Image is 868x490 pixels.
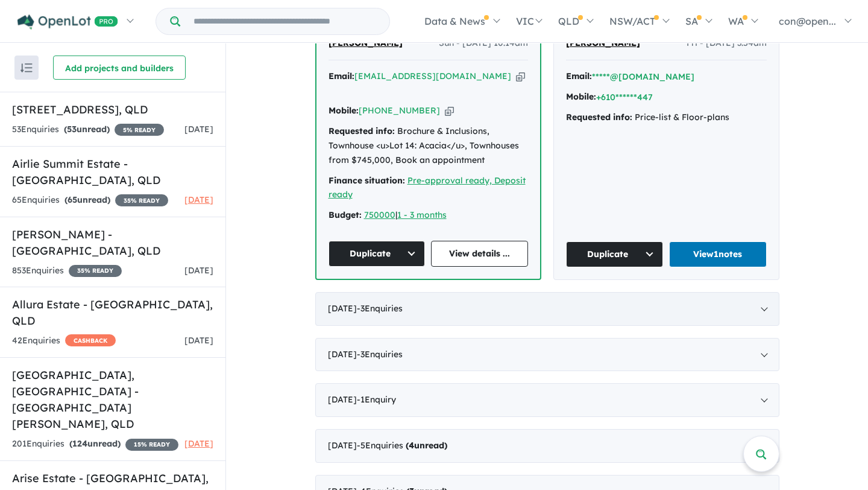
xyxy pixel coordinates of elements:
[329,71,354,81] strong: Email:
[68,194,77,205] span: 65
[115,124,164,136] span: 5 % READY
[779,15,836,27] span: con@open...
[183,8,387,34] input: Try estate name, suburb, builder or developer
[115,194,168,206] span: 35 % READY
[12,334,116,348] div: 42 Enquir ies
[12,156,213,188] h5: Airlie Summit Estate - [GEOGRAPHIC_DATA] , QLD
[329,36,403,51] a: [PERSON_NAME]
[357,303,403,314] span: - 3 Enquir ies
[431,241,528,267] a: View details ...
[12,367,213,432] h5: [GEOGRAPHIC_DATA], [GEOGRAPHIC_DATA] - [GEOGRAPHIC_DATA][PERSON_NAME] , QLD
[69,265,122,277] span: 35 % READY
[329,175,405,186] strong: Finance situation:
[669,241,767,267] a: View1notes
[357,440,447,451] span: - 5 Enquir ies
[357,349,403,360] span: - 3 Enquir ies
[409,440,414,451] span: 4
[64,124,110,135] strong: ( unread)
[12,296,213,329] h5: Allura Estate - [GEOGRAPHIC_DATA] , QLD
[184,265,213,276] span: [DATE]
[72,438,87,449] span: 124
[329,126,395,136] strong: Requested info:
[329,37,403,48] span: [PERSON_NAME]
[357,394,396,405] span: - 1 Enquir y
[315,338,779,372] div: [DATE]
[12,226,213,259] h5: [PERSON_NAME] - [GEOGRAPHIC_DATA] , QLD
[20,63,33,72] img: sort.svg
[566,37,640,48] span: [PERSON_NAME]
[69,438,121,449] strong: ( unread)
[329,175,526,200] a: Pre-approval ready, Deposit ready
[566,71,592,81] strong: Email:
[184,335,213,346] span: [DATE]
[329,241,426,267] button: Duplicate
[315,429,779,463] div: [DATE]
[364,209,395,220] a: 750000
[329,124,528,167] div: Brochure & Inclusions, Townhouse <u>Lot 14: Acacia</u>, Townhouses from $745,000, Book an appoint...
[329,209,362,220] strong: Budget:
[184,124,213,135] span: [DATE]
[184,194,213,205] span: [DATE]
[329,208,528,223] div: |
[566,241,664,267] button: Duplicate
[315,292,779,326] div: [DATE]
[184,438,213,449] span: [DATE]
[566,112,632,122] strong: Requested info:
[354,71,511,81] a: [EMAIL_ADDRESS][DOMAIN_NAME]
[125,439,178,451] span: 15 % READY
[445,104,454,117] button: Copy
[329,105,359,116] strong: Mobile:
[359,105,440,116] a: [PHONE_NUMBER]
[566,36,640,51] a: [PERSON_NAME]
[12,264,122,278] div: 853 Enquir ies
[687,36,767,51] span: Fri - [DATE] 3:54am
[12,122,164,137] div: 53 Enquir ies
[566,91,596,102] strong: Mobile:
[64,194,110,205] strong: ( unread)
[315,383,779,417] div: [DATE]
[17,14,118,30] img: Openlot PRO Logo White
[12,437,178,451] div: 201 Enquir ies
[67,124,77,135] span: 53
[12,193,168,208] div: 65 Enquir ies
[516,70,525,83] button: Copy
[566,110,767,125] div: Price-list & Floor-plans
[53,56,186,80] button: Add projects and builders
[406,440,447,451] strong: ( unread)
[439,36,528,51] span: Sun - [DATE] 10:14am
[397,209,447,220] a: 1 - 3 months
[65,334,116,346] span: CASHBACK
[12,101,213,118] h5: [STREET_ADDRESS] , QLD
